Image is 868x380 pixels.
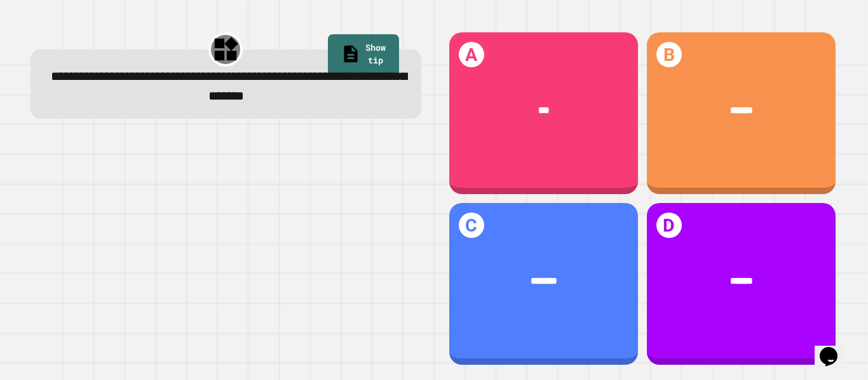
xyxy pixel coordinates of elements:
[459,42,484,67] h1: A
[459,213,484,238] h1: C
[656,42,682,67] h1: B
[328,34,399,77] a: Show tip
[656,213,682,238] h1: D
[815,329,855,367] iframe: chat widget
